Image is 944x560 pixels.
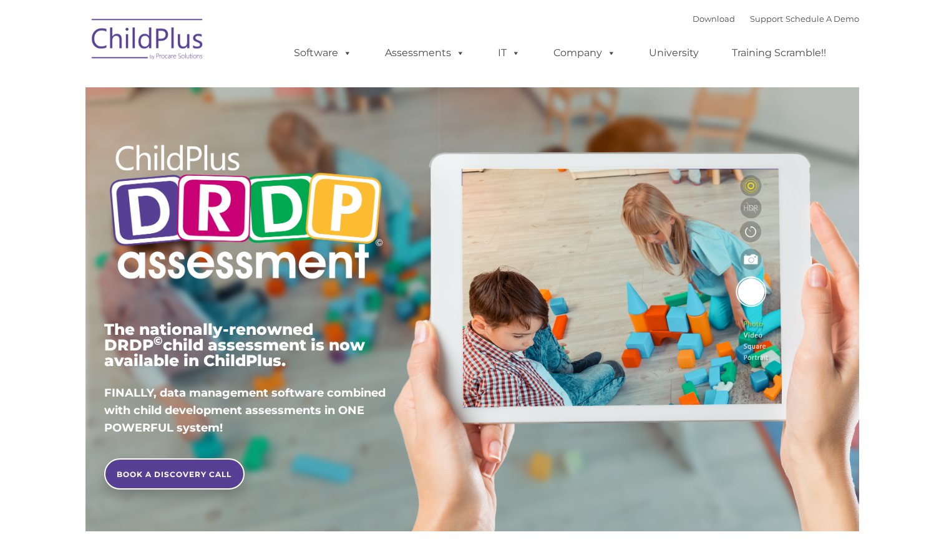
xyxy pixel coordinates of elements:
a: Company [541,41,628,65]
a: Download [693,14,735,24]
a: IT [485,41,533,65]
img: Copyright - DRDP Logo Light [104,128,387,300]
a: Training Scramble!! [719,41,839,65]
a: Schedule A Demo [786,14,859,24]
img: ChildPlus by Procare Solutions [85,10,210,72]
sup: © [153,334,163,348]
a: Software [281,41,364,65]
span: FINALLY, data management software combined with child development assessments in ONE POWERFUL sys... [104,386,386,435]
font: | [693,14,859,24]
a: University [636,41,711,65]
a: BOOK A DISCOVERY CALL [104,458,245,490]
a: Assessments [372,41,477,65]
a: Support [750,14,783,24]
span: The nationally-renowned DRDP child assessment is now available in ChildPlus. [104,320,365,370]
